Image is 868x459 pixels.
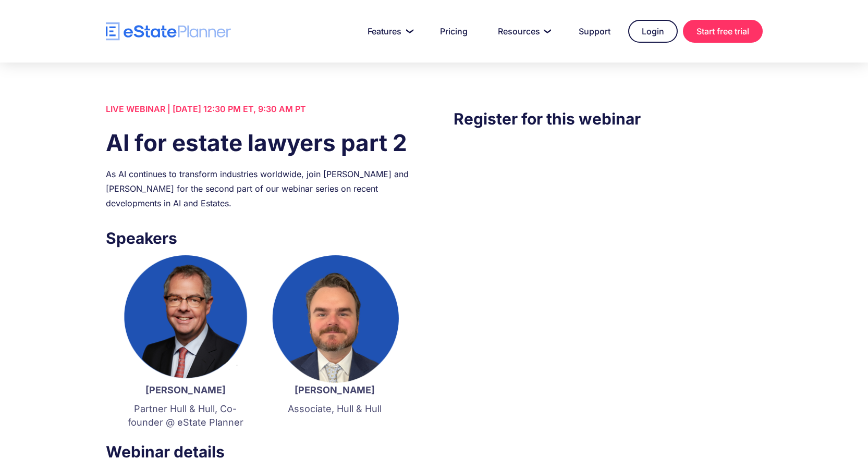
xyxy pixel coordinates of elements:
[121,402,250,429] p: Partner Hull & Hull, Co-founder @ eState Planner
[454,152,762,329] iframe: Form 0
[106,226,414,250] h3: Speakers
[106,167,414,210] div: As AI continues to transform industries worldwide, join [PERSON_NAME] and [PERSON_NAME] for the s...
[295,384,375,395] strong: [PERSON_NAME]
[454,107,762,131] h3: Register for this webinar
[145,384,226,395] strong: [PERSON_NAME]
[106,22,231,41] a: home
[485,21,561,42] a: Resources
[628,20,678,43] a: Login
[106,102,414,116] div: LIVE WEBINAR | [DATE] 12:30 PM ET, 9:30 AM PT
[106,127,414,159] h1: AI for estate lawyers part 2
[355,21,422,42] a: Features
[427,21,480,42] a: Pricing
[271,402,399,416] p: Associate, Hull & Hull
[566,21,623,42] a: Support
[683,20,763,43] a: Start free trial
